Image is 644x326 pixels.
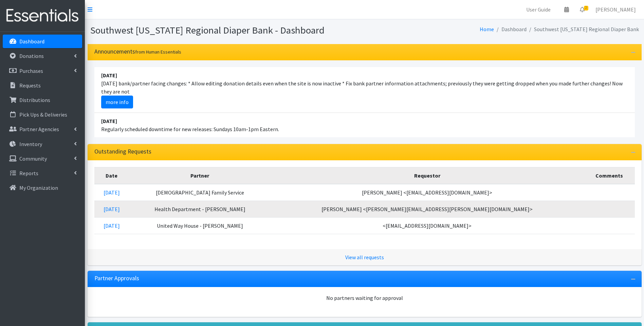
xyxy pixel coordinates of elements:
[129,184,271,201] td: [DEMOGRAPHIC_DATA] Family Service
[271,201,584,217] td: [PERSON_NAME] <[PERSON_NAME][EMAIL_ADDRESS][PERSON_NAME][DOMAIN_NAME]>
[101,96,133,108] a: more info
[590,3,641,16] a: [PERSON_NAME]
[94,275,139,282] h3: Partner Approvals
[94,167,129,184] th: Date
[494,24,527,34] li: Dashboard
[94,48,181,55] h3: Announcements
[271,184,584,201] td: [PERSON_NAME] <[EMAIL_ADDRESS][DOMAIN_NAME]>
[94,294,635,302] div: No partners waiting for approval
[129,201,271,217] td: Health Department - [PERSON_NAME]
[90,24,362,36] h1: Southwest [US_STATE] Regional Diaper Bank - Dashboard
[19,170,38,177] p: Reports
[3,93,82,107] a: Distributions
[94,113,635,137] li: Regularly scheduled downtime for new releases: Sundays 10am-1pm Eastern.
[19,82,41,89] p: Requests
[94,67,635,113] li: [DATE] bank/partner facing changes: * Allow editing donation details even when the site is now in...
[101,72,117,79] strong: [DATE]
[104,189,120,196] a: [DATE]
[3,64,82,78] a: Purchases
[3,181,82,195] a: My Organization
[104,222,120,229] a: [DATE]
[19,184,58,191] p: My Organization
[3,108,82,121] a: Pick Ups & Deliveries
[584,167,635,184] th: Comments
[3,122,82,136] a: Partner Agencies
[527,24,639,34] li: Southwest [US_STATE] Regional Diaper Bank
[3,152,82,165] a: Community
[584,6,588,11] span: 2
[19,155,47,162] p: Community
[129,217,271,234] td: United Way House - [PERSON_NAME]
[271,167,584,184] th: Requestor
[135,49,181,55] small: from Human Essentials
[19,141,42,147] p: Inventory
[104,206,120,212] a: [DATE]
[94,148,151,155] h3: Outstanding Requests
[19,38,44,45] p: Dashboard
[101,118,117,124] strong: [DATE]
[129,167,271,184] th: Partner
[3,79,82,92] a: Requests
[19,111,67,118] p: Pick Ups & Deliveries
[19,67,43,74] p: Purchases
[3,4,82,27] img: HumanEssentials
[3,49,82,63] a: Donations
[19,97,50,103] p: Distributions
[3,35,82,48] a: Dashboard
[19,53,44,59] p: Donations
[574,3,590,16] a: 2
[19,126,59,133] p: Partner Agencies
[521,3,556,16] a: User Guide
[3,166,82,180] a: Reports
[345,254,384,261] a: View all requests
[271,217,584,234] td: <[EMAIL_ADDRESS][DOMAIN_NAME]>
[3,137,82,151] a: Inventory
[480,26,494,33] a: Home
